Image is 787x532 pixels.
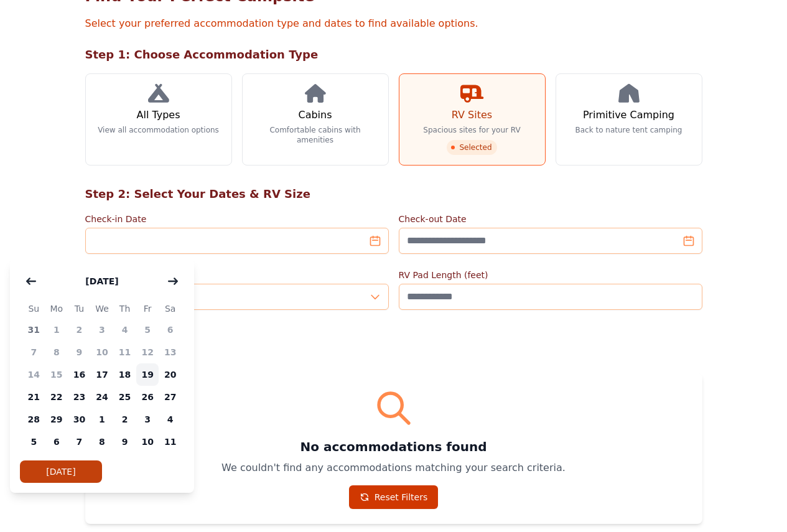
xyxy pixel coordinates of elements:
[136,108,180,123] h3: All Types
[68,386,91,408] span: 23
[113,408,136,431] span: 2
[100,438,687,455] h3: No accommodations found
[22,386,45,408] span: 21
[159,386,182,408] span: 27
[447,140,496,155] span: Selected
[22,319,45,341] span: 31
[136,386,159,408] span: 26
[113,363,136,386] span: 18
[68,408,91,431] span: 30
[91,386,114,408] span: 24
[136,341,159,363] span: 12
[22,341,45,363] span: 7
[136,431,159,453] span: 10
[583,108,674,123] h3: Primitive Camping
[242,73,389,166] a: Cabins Comfortable cabins with amenities
[68,341,91,363] span: 9
[136,301,159,316] span: Fr
[159,301,182,316] span: Sa
[22,431,45,453] span: 5
[575,125,682,135] p: Back to nature tent camping
[98,125,219,135] p: View all accommodation options
[68,319,91,341] span: 2
[85,185,702,203] h2: Step 2: Select Your Dates & RV Size
[100,460,687,475] p: We couldn't find any accommodations matching your search criteria.
[136,363,159,386] span: 19
[556,73,702,166] a: Primitive Camping Back to nature tent camping
[136,408,159,431] span: 3
[298,108,332,123] h3: Cabins
[399,269,702,281] label: RV Pad Length (feet)
[85,16,702,31] p: Select your preferred accommodation type and dates to find available options.
[159,341,182,363] span: 13
[45,386,68,408] span: 22
[45,408,68,431] span: 29
[45,319,68,341] span: 1
[85,269,389,281] label: Number of Guests
[45,341,68,363] span: 8
[73,269,131,294] button: [DATE]
[159,319,182,341] span: 6
[113,386,136,408] span: 25
[113,431,136,453] span: 9
[22,301,45,316] span: Su
[399,213,702,225] label: Check-out Date
[85,73,232,166] a: All Types View all accommodation options
[85,213,389,225] label: Check-in Date
[159,431,182,453] span: 11
[45,301,68,316] span: Mo
[45,431,68,453] span: 6
[452,108,492,123] h3: RV Sites
[68,363,91,386] span: 16
[20,460,102,483] button: [DATE]
[349,485,439,509] a: Reset Filters
[22,363,45,386] span: 14
[159,363,182,386] span: 20
[423,125,520,135] p: Spacious sites for your RV
[113,319,136,341] span: 4
[159,408,182,431] span: 4
[22,408,45,431] span: 28
[91,408,114,431] span: 1
[85,46,702,63] h2: Step 1: Choose Accommodation Type
[399,73,546,166] a: RV Sites Spacious sites for your RV Selected
[68,301,91,316] span: Tu
[91,363,114,386] span: 17
[68,431,91,453] span: 7
[136,319,159,341] span: 5
[91,431,114,453] span: 8
[91,301,114,316] span: We
[91,341,114,363] span: 10
[113,341,136,363] span: 11
[113,301,136,316] span: Th
[91,319,114,341] span: 3
[45,363,68,386] span: 15
[253,125,378,145] p: Comfortable cabins with amenities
